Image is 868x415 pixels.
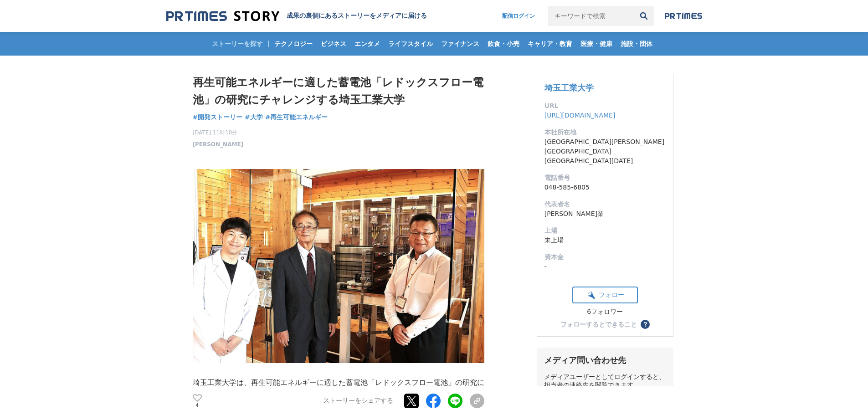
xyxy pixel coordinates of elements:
dt: 電話番号 [544,173,666,183]
span: 飲食・小売 [484,40,523,48]
a: [URL][DOMAIN_NAME] [544,112,616,119]
dd: 未上場 [544,236,666,245]
a: 成果の裏側にあるストーリーをメディアに届ける 成果の裏側にあるストーリーをメディアに届ける [166,10,427,22]
dt: 代表者名 [544,200,666,209]
a: ファイナンス [437,32,483,56]
p: ストーリーをシェアする [323,397,393,405]
a: 埼玉工業大学 [544,83,594,92]
dd: 048-585-6805 [544,183,666,192]
img: prtimes [665,12,702,20]
a: #開発ストーリー [193,113,243,122]
button: 検索 [634,6,654,26]
dd: - [544,262,666,272]
h1: 再生可能エネルギーに適した蓄電池「レドックスフロー電池」の研究にチャレンジする埼玉工業大学 [193,74,484,109]
a: 施設・団体 [617,32,656,56]
dd: [GEOGRAPHIC_DATA][PERSON_NAME][GEOGRAPHIC_DATA][GEOGRAPHIC_DATA][DATE] [544,137,666,166]
span: #再生可能エネルギー [265,113,328,121]
p: 4 [193,403,202,407]
a: 医療・健康 [577,32,616,56]
a: #大学 [245,113,263,122]
input: キーワードで検索 [548,6,634,26]
span: テクノロジー [271,40,316,48]
div: フォローするとできること [560,321,637,328]
span: ライフスタイル [385,40,437,48]
span: 施設・団体 [617,40,656,48]
img: thumbnail_eb55e250-739d-11f0-81c7-fd1cffee32e1.JPG [193,169,484,364]
h2: 成果の裏側にあるストーリーをメディアに届ける [287,12,427,20]
span: ？ [642,321,648,328]
a: 配信ログイン [493,6,544,26]
a: ライフスタイル [385,32,437,56]
div: 6フォロワー [572,308,638,316]
a: 飲食・小売 [484,32,523,56]
dt: 本社所在地 [544,128,666,137]
a: #再生可能エネルギー [265,113,328,122]
button: フォロー [572,287,638,303]
div: メディアユーザーとしてログインすると、担当者の連絡先を閲覧できます。 [544,373,666,389]
dt: URL [544,101,666,111]
button: ？ [641,320,650,329]
span: #大学 [245,113,263,121]
dt: 上場 [544,226,666,236]
span: #開発ストーリー [193,113,243,121]
a: キャリア・教育 [524,32,576,56]
img: 成果の裏側にあるストーリーをメディアに届ける [166,10,279,22]
div: メディア問い合わせ先 [544,355,666,366]
a: ビジネス [317,32,350,56]
a: エンタメ [351,32,384,56]
dd: [PERSON_NAME]業 [544,209,666,219]
a: [PERSON_NAME] [193,140,244,149]
span: 医療・健康 [577,40,616,48]
span: [DATE] 11時10分 [193,128,244,137]
dt: 資本金 [544,252,666,262]
span: ビジネス [317,40,350,48]
span: キャリア・教育 [524,40,576,48]
a: テクノロジー [271,32,316,56]
span: エンタメ [351,40,384,48]
span: ファイナンス [437,40,483,48]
